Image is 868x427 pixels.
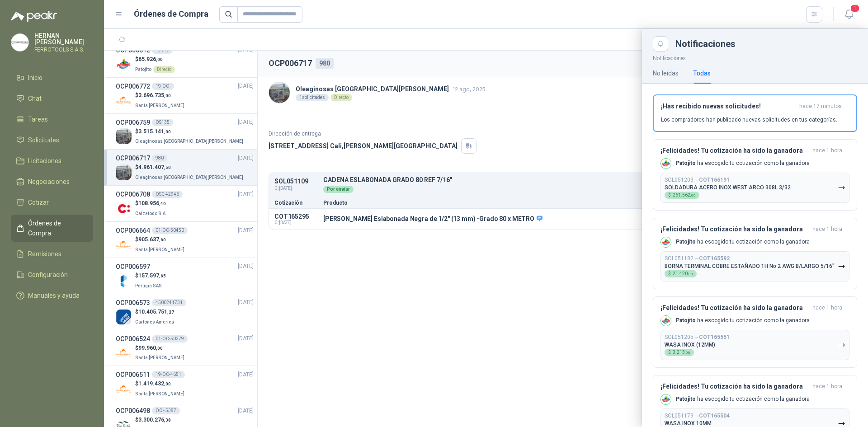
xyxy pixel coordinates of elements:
[799,103,842,110] span: hace 17 minutos
[676,317,696,324] b: Patojito
[660,330,849,360] button: SOL051205→COT165551WASA INOX (12MM)$3.213,00
[665,413,730,419] p: SOL051179 →
[812,147,842,155] span: hace 1 hora
[653,139,857,211] button: ¡Felicidades! Tu cotización ha sido la ganadorahace 1 hora Company LogoPatojito ha escogido tu co...
[653,94,857,132] button: ¡Has recibido nuevas solicitudes!hace 17 minutos Los compradores han publicado nuevas solicitudes...
[665,342,715,348] p: WASA INOX (12MM)
[11,34,28,51] img: Company Logo
[660,225,809,233] h3: ¡Felicidades! Tu cotización ha sido la ganadora
[28,218,85,238] span: Órdenes de Compra
[699,177,730,183] b: COT166191
[841,6,857,23] button: 1
[812,304,842,312] span: hace 1 hora
[28,156,61,166] span: Licitaciones
[673,350,690,355] span: 3.213
[11,287,93,304] a: Manuales y ayuda
[661,316,671,326] img: Company Logo
[661,394,671,404] img: Company Logo
[660,173,849,203] button: SOL051203→COT166191SOLDADURA ACERO INOX WEST ARCO 308L 3/32$261.562,00
[665,270,697,277] div: $
[676,396,696,402] b: Patojito
[28,197,49,207] span: Cotizar
[11,194,93,211] a: Cotizar
[665,192,699,199] div: $
[28,249,61,259] span: Remisiones
[665,420,712,427] p: WASA INOX 10MM
[699,255,730,262] b: COT165592
[676,239,696,245] b: Patojito
[11,215,93,242] a: Órdenes de Compra
[685,351,690,355] span: ,00
[28,291,80,300] span: Manuales y ayuda
[660,147,809,155] h3: ¡Felicidades! Tu cotización ha sido la ganadora
[661,237,671,247] img: Company Logo
[661,159,671,169] img: Company Logo
[676,317,810,324] p: ha escogido tu cotización como la ganadora
[11,11,57,22] img: Logo peakr
[812,383,842,390] span: hace 1 hora
[28,270,68,280] span: Configuración
[665,184,791,191] p: SOLDADURA ACERO INOX WEST ARCO 308L 3/32
[673,272,693,276] span: 21.420
[653,68,679,78] div: No leídas
[676,160,810,167] p: ha escogido tu cotización como la ganadora
[34,47,93,52] p: FERROTOOLS S.A.S.
[676,238,810,246] p: ha escogido tu cotización como la ganadora
[850,4,860,13] span: 1
[642,52,868,63] p: Notificaciones
[11,245,93,263] a: Remisiones
[690,193,696,197] span: ,00
[11,152,93,169] a: Licitaciones
[11,131,93,149] a: Solicitudes
[11,266,93,283] a: Configuración
[653,36,668,52] button: Close
[660,383,809,390] h3: ¡Felicidades! Tu cotización ha sido la ganadora
[28,114,48,124] span: Tareas
[665,255,730,262] p: SOL051182 →
[11,69,93,86] a: Inicio
[134,8,208,20] h1: Órdenes de Compra
[699,334,730,340] b: COT165551
[676,160,696,166] b: Patojito
[28,94,42,103] span: Chat
[699,413,730,419] b: COT165504
[28,73,42,83] span: Inicio
[653,218,857,289] button: ¡Felicidades! Tu cotización ha sido la ganadorahace 1 hora Company LogoPatojito ha escogido tu co...
[675,39,857,48] div: Notificaciones
[676,395,810,403] p: ha escogido tu cotización como la ganadora
[11,173,93,190] a: Negociaciones
[28,135,59,145] span: Solicitudes
[660,304,809,312] h3: ¡Felicidades! Tu cotización ha sido la ganadora
[665,349,694,356] div: $
[660,251,849,282] button: SOL051182→COT165592BORNA TERMINAL COBRE ESTAÑADO 1H No 2 AWG B/LARGO 5/16"$21.420,00
[688,272,693,276] span: ,00
[661,116,837,124] p: Los compradores han publicado nuevas solicitudes en tus categorías.
[11,111,93,128] a: Tareas
[665,334,730,341] p: SOL051205 →
[665,263,835,269] p: BORNA TERMINAL COBRE ESTAÑADO 1H No 2 AWG B/LARGO 5/16"
[661,103,796,110] h3: ¡Has recibido nuevas solicitudes!
[653,296,857,368] button: ¡Felicidades! Tu cotización ha sido la ganadorahace 1 hora Company LogoPatojito ha escogido tu co...
[34,33,93,45] p: HERNAN [PERSON_NAME]
[11,90,93,107] a: Chat
[812,225,842,233] span: hace 1 hora
[693,68,711,78] div: Todas
[28,177,70,187] span: Negociaciones
[665,177,730,183] p: SOL051203 →
[673,193,696,197] span: 261.562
